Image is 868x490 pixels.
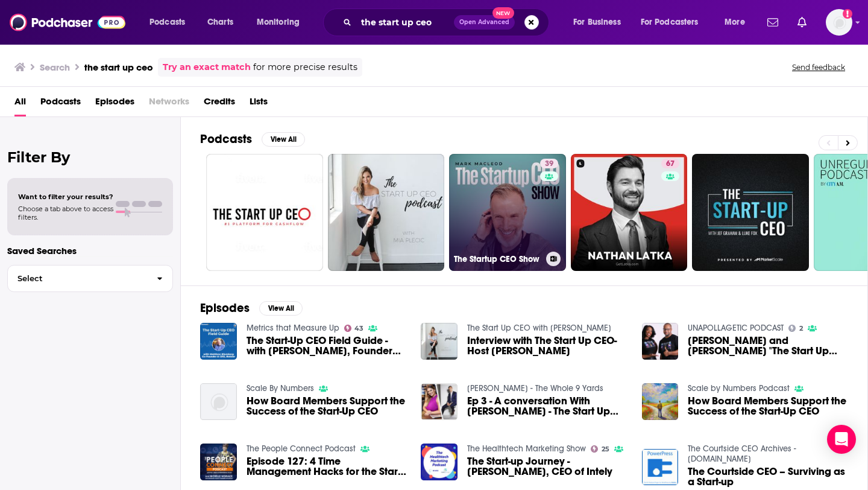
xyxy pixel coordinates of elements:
[454,15,515,30] button: Open AdvancedNew
[467,456,627,477] a: The Start-up Journey - Daniel Pluard, CEO of Intely
[688,444,796,464] a: The Courtside CEO Archives - WebTalkRadio.net
[467,323,611,333] a: The Start Up CEO with Mia Plecic
[826,9,852,36] img: User Profile
[40,62,70,73] h3: Search
[247,456,407,477] a: Episode 127: 4 Time Management Hacks for the Start Up CEO
[257,14,300,31] span: Monitoring
[826,9,852,36] span: Logged in as mijal
[571,154,688,271] a: 67
[200,13,241,32] a: Charts
[421,383,458,420] img: Ep 3 - A conversation With Mia Plecic - The Start Up CEO
[467,396,627,416] a: Ep 3 - A conversation With Mia Plecic - The Start Up CEO
[247,383,314,393] a: Scale By Numbers
[84,62,153,73] h3: the start up ceo
[200,323,237,360] img: The Start-Up CEO Field Guide - with Matthew Blumberg, Founder and CEO Bolster
[826,9,852,36] button: Show profile menu
[248,13,315,32] button: open menu
[688,396,848,416] a: How Board Members Support the Success of the Start-Up CEO
[259,301,303,316] button: View All
[688,336,848,356] span: [PERSON_NAME] and [PERSON_NAME] "The Start Up CEO"
[467,336,627,356] a: Interview with The Start Up CEO- Host Dave Nelson
[763,12,783,33] a: Show notifications dropdown
[200,383,237,420] img: How Board Members Support the Success of the Start-Up CEO
[788,325,803,332] a: 2
[454,254,541,264] h3: The Startup CEO Show
[591,445,609,453] a: 25
[688,466,848,487] a: The Courtside CEO – Surviving as a Start-up
[827,425,856,454] div: Open Intercom Messenger
[18,205,113,221] span: Choose a tab above to access filters.
[95,92,134,116] a: Episodes
[200,301,303,316] a: EpisodesView All
[200,444,237,480] img: Episode 127: 4 Time Management Hacks for the Start Up CEO
[200,132,252,147] h2: Podcasts
[247,336,407,356] span: The Start-Up CEO Field Guide - with [PERSON_NAME], Founder and CEO Bolster
[247,444,356,454] a: The People Connect Podcast
[843,9,852,19] svg: Add a profile image
[247,323,339,333] a: Metrics that Measure Up
[565,13,636,32] button: open menu
[421,323,458,360] img: Interview with The Start Up CEO- Host Dave Nelson
[204,92,235,116] a: Credits
[633,13,716,32] button: open menu
[725,14,745,31] span: More
[335,8,561,36] div: Search podcasts, credits, & more...
[545,158,553,170] span: 39
[7,148,173,166] h2: Filter By
[642,323,679,360] img: Tee Smith and Demisha Burks "The Start Up CEO"
[788,62,849,72] button: Send feedback
[18,192,113,201] span: Want to filter your results?
[10,11,125,34] img: Podchaser - Follow, Share and Rate Podcasts
[688,383,790,393] a: Scale by Numbers Podcast
[250,92,268,116] a: Lists
[688,336,848,356] a: Tee Smith and Demisha Burks "The Start Up CEO"
[467,396,627,416] span: Ep 3 - A conversation With [PERSON_NAME] - The Start Up CEO
[449,154,566,271] a: 39The Startup CEO Show
[163,60,251,74] a: Try an exact match
[149,14,185,31] span: Podcasts
[207,14,233,31] span: Charts
[642,449,679,486] img: The Courtside CEO – Surviving as a Start-up
[492,7,514,19] span: New
[141,13,201,32] button: open menu
[40,92,81,116] a: Podcasts
[641,14,699,31] span: For Podcasters
[467,336,627,356] span: Interview with The Start Up CEO- Host [PERSON_NAME]
[344,325,364,332] a: 43
[149,92,189,116] span: Networks
[642,383,679,420] img: How Board Members Support the Success of the Start-Up CEO
[14,92,26,116] a: All
[421,444,458,480] img: The Start-up Journey - Daniel Pluard, CEO of Intely
[247,336,407,356] a: The Start-Up CEO Field Guide - with Matthew Blumberg, Founder and CEO Bolster
[262,132,305,147] button: View All
[666,158,675,170] span: 67
[467,456,627,477] span: The Start-up Journey - [PERSON_NAME], CEO of Intely
[253,60,357,74] span: for more precise results
[459,19,509,25] span: Open Advanced
[356,13,454,32] input: Search podcasts, credits, & more...
[247,396,407,416] a: How Board Members Support the Success of the Start-Up CEO
[688,323,784,333] a: UNAPOLLAGETIC PODCAST
[799,326,803,331] span: 2
[661,159,679,168] a: 67
[354,326,363,331] span: 43
[602,447,609,452] span: 25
